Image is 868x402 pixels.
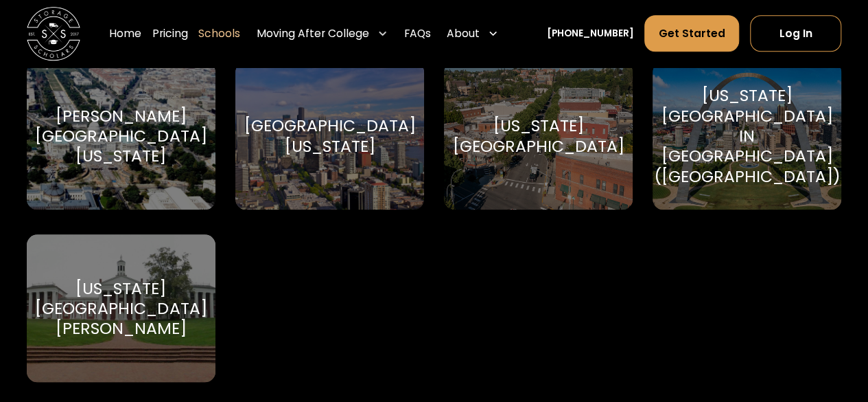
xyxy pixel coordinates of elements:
[27,234,215,382] a: Go to selected school
[235,62,424,210] a: Go to selected school
[453,115,624,156] div: [US_STATE][GEOGRAPHIC_DATA]
[109,15,141,53] a: Home
[152,15,188,53] a: Pricing
[35,106,207,166] div: [PERSON_NAME][GEOGRAPHIC_DATA][US_STATE]
[644,15,739,52] a: Get Started
[198,15,240,53] a: Schools
[750,15,841,52] a: Log In
[653,62,841,210] a: Go to selected school
[441,15,504,53] div: About
[27,62,215,210] a: Go to selected school
[547,27,634,41] a: [PHONE_NUMBER]
[27,7,80,60] img: Storage Scholars main logo
[251,15,393,53] div: Moving After College
[444,62,633,210] a: Go to selected school
[447,25,480,41] div: About
[404,15,431,53] a: FAQs
[654,85,841,186] div: [US_STATE][GEOGRAPHIC_DATA] in [GEOGRAPHIC_DATA] ([GEOGRAPHIC_DATA])
[244,115,415,156] div: [GEOGRAPHIC_DATA][US_STATE]
[257,25,369,41] div: Moving After College
[35,278,207,339] div: [US_STATE][GEOGRAPHIC_DATA][PERSON_NAME]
